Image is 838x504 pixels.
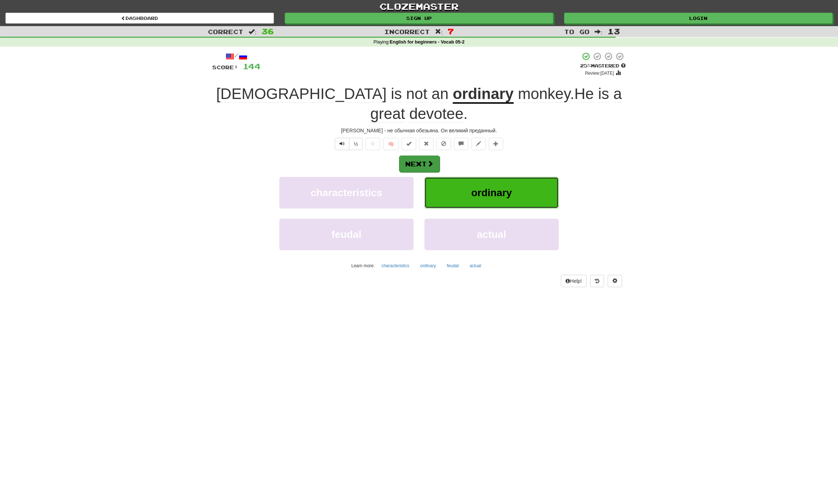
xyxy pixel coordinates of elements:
span: is [391,85,402,103]
div: Text-to-speech controls [333,138,363,150]
span: : [595,29,603,35]
span: Incorrect [384,28,430,35]
span: monkey [518,85,570,103]
span: 7 [448,27,454,36]
button: Edit sentence (alt+d) [471,138,486,150]
a: Login [564,13,833,24]
span: a [613,85,622,103]
span: : [248,29,256,35]
button: ordinary [424,177,559,208]
button: Discuss sentence (alt+u) [454,138,468,150]
button: Set this sentence to 100% Mastered (alt+m) [402,138,416,150]
button: Play sentence audio (ctl+space) [335,138,349,150]
button: Favorite sentence (alt+f) [366,138,380,150]
strong: English for beginners - Vocab 05-2 [390,40,464,45]
span: an [432,85,449,103]
button: Add to collection (alt+a) [489,138,503,150]
div: Mastered [580,63,626,69]
span: devotee [409,105,463,123]
a: Dashboard [5,13,274,24]
span: great [370,105,405,123]
button: ordinary [416,260,440,271]
button: feudal [443,260,463,271]
small: Review: [DATE] [585,71,614,76]
span: [DEMOGRAPHIC_DATA] [216,85,387,103]
span: 25 % [580,63,591,69]
button: Ignore sentence (alt+i) [436,138,451,150]
a: Sign up [285,13,553,24]
span: . . [370,85,622,122]
div: / [212,52,260,61]
div: [PERSON_NAME] - не обычная обезьяна. Он великий преданный. [212,127,626,134]
button: ½ [349,138,363,150]
span: feudal [332,229,361,240]
button: Next [399,156,440,172]
span: ordinary [471,187,512,198]
span: 36 [262,27,274,36]
button: feudal [279,219,414,250]
button: characteristics [378,260,414,271]
u: ordinary [453,85,514,104]
span: actual [477,229,506,240]
span: To go [564,28,590,35]
button: actual [465,260,485,271]
button: actual [424,219,559,250]
span: characteristics [311,187,382,198]
span: is [598,85,609,103]
span: Correct [208,28,243,35]
span: He [574,85,594,103]
button: Help! [561,275,587,287]
small: Learn more: [352,263,375,268]
button: characteristics [279,177,414,208]
span: Score: [212,64,238,70]
span: not [406,85,427,103]
button: 🧠 [383,138,399,150]
span: 13 [608,27,620,36]
span: 144 [243,62,260,71]
span: : [435,29,443,35]
button: Reset to 0% Mastered (alt+r) [419,138,434,150]
button: Round history (alt+y) [590,275,604,287]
